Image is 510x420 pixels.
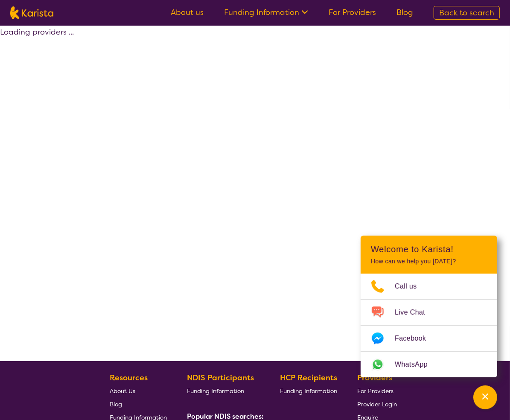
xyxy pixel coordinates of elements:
[361,236,497,377] div: Channel Menu
[361,274,497,377] ul: Choose channel
[280,384,337,397] a: Funding Information
[329,7,376,17] a: For Providers
[280,387,337,395] span: Funding Information
[110,400,122,408] span: Blog
[395,306,435,319] span: Live Chat
[357,373,392,383] b: Providers
[224,7,308,17] a: Funding Information
[434,6,500,20] a: Back to search
[395,358,438,371] span: WhatsApp
[110,387,135,395] span: About Us
[187,373,254,383] b: NDIS Participants
[396,7,413,17] a: Blog
[357,387,393,395] span: For Providers
[371,244,487,254] h2: Welcome to Karista!
[110,373,148,383] b: Resources
[357,397,397,411] a: Provider Login
[187,387,244,395] span: Funding Information
[357,384,397,397] a: For Providers
[395,280,427,293] span: Call us
[171,7,204,17] a: About us
[187,384,260,397] a: Funding Information
[280,373,337,383] b: HCP Recipients
[10,6,53,19] img: Karista logo
[110,397,167,411] a: Blog
[371,258,487,265] p: How can we help you [DATE]?
[361,352,497,377] a: Web link opens in a new tab.
[473,385,497,409] button: Channel Menu
[395,332,436,345] span: Facebook
[439,8,494,18] span: Back to search
[110,384,167,397] a: About Us
[357,400,397,408] span: Provider Login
